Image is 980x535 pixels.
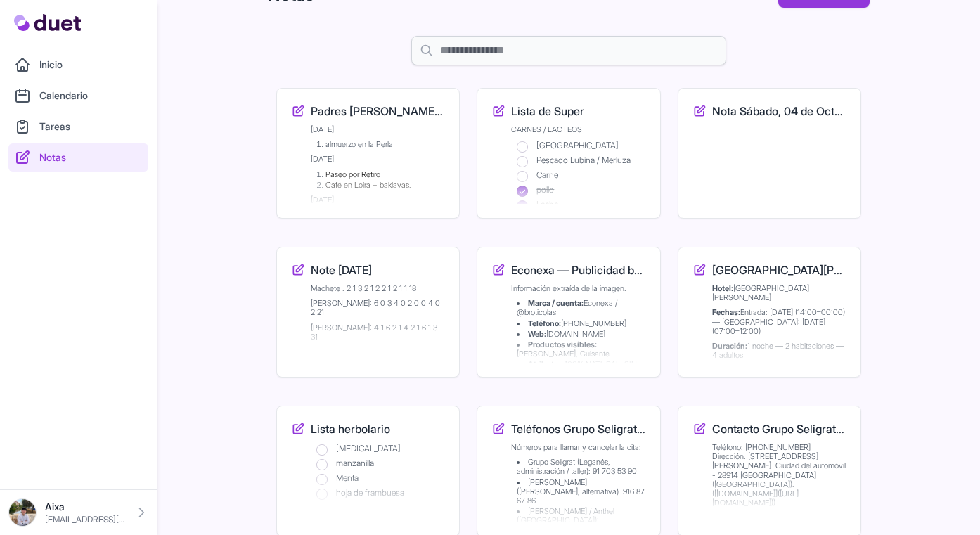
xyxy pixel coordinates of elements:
h3: [GEOGRAPHIC_DATA][PERSON_NAME] ([GEOGRAPHIC_DATA]) — [DATE]–[DATE] [712,262,846,278]
li: [GEOGRAPHIC_DATA] [517,140,645,152]
li: Grupo Seligrat (Leganés, administración / taller): 91 703 53 90 [517,458,645,476]
span: Paseo por Retiro [325,169,380,179]
strong: Web: [528,329,546,339]
a: Edit Note Saturday, October 4 [291,262,445,363]
a: Edit Econexa — Publicidad brotícolas [491,262,645,363]
a: Edit Lista de Super [491,103,645,204]
li: [MEDICAL_DATA] [316,443,445,455]
a: Aixa [EMAIL_ADDRESS][DOMAIN_NAME] [8,498,148,527]
h3: Note [DATE] [311,262,372,278]
h3: Contacto Grupo Seligrat - taller [712,420,846,437]
p: [EMAIL_ADDRESS][DOMAIN_NAME] [45,514,126,525]
li: Econexa / @broticolas [517,299,645,317]
h3: Nota Sábado, 04 de Octubre [712,103,846,120]
li: [DOMAIN_NAME] [517,330,645,339]
a: Inicio [8,51,148,79]
li: [PERSON_NAME] ([PERSON_NAME], alternativa): 916 87 67 86 [517,478,645,506]
img: IMG_0278.jpeg [8,498,37,527]
a: Calendario [8,82,148,110]
a: Edit Nota Sábado, 04 de Octubre [692,103,846,204]
a: Notas [8,143,148,172]
h3: Lista herbolario [311,420,390,437]
a: Edit Detalles reserva Hotel Fruela (Oviedo) — 3–4 nov 2025 [692,262,846,363]
h3: Lista de Super [511,103,584,120]
div: Teléfono: [PHONE_NUMBER] Dirección: [STREET_ADDRESS][PERSON_NAME]. Ciudad del automóvil - 28914 [... [712,443,846,508]
p: [DATE] [311,125,445,134]
p: CARNES / LACTEOS [511,125,645,134]
li: Menta [316,472,445,484]
li: Pescado Lubina / Merluza [517,155,645,167]
a: Edit Teléfonos Grupo Seligrat - cancelar cita [491,420,645,522]
li: Carne [517,169,645,181]
a: Edit Lista herbolario [291,420,445,522]
strong: Teléfono: [528,318,561,328]
li: manzanilla [316,458,445,470]
p: Machete : 2 1 3 2 1 2 2 1 2 1 1 18 [311,284,445,293]
strong: Hotel: [712,283,733,293]
h3: Padres [PERSON_NAME] Madrid 2025 [311,103,445,120]
strong: Fechas: [712,307,740,317]
a: Tareas [8,112,148,141]
a: Edit Padres Barrios García Madrid 2025 [291,103,445,204]
li: almuerzo en la Perla [316,140,445,149]
p: Aixa [45,500,126,514]
li: [PHONE_NUMBER] [517,319,645,328]
p: [DATE] [311,155,445,164]
a: Edit Contacto Grupo Seligrat - taller [692,420,846,522]
h3: Teléfonos Grupo Seligrat - cancelar cita [511,420,645,437]
p: [GEOGRAPHIC_DATA][PERSON_NAME] [712,284,846,302]
strong: Marca / cuenta: [528,298,584,308]
h3: Econexa — Publicidad brotícolas [511,262,645,278]
p: [PERSON_NAME]: 6 0 3 4 0 2 0 0 4 0 2 21 [311,299,445,317]
p: Números para llamar y cancelar la cita: [511,443,645,452]
p: Entrada: [DATE] (14:00–00:00) — [GEOGRAPHIC_DATA]: [DATE] (07:00–12:00) [712,308,846,336]
p: Información extraída de la imagen: [511,284,645,293]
